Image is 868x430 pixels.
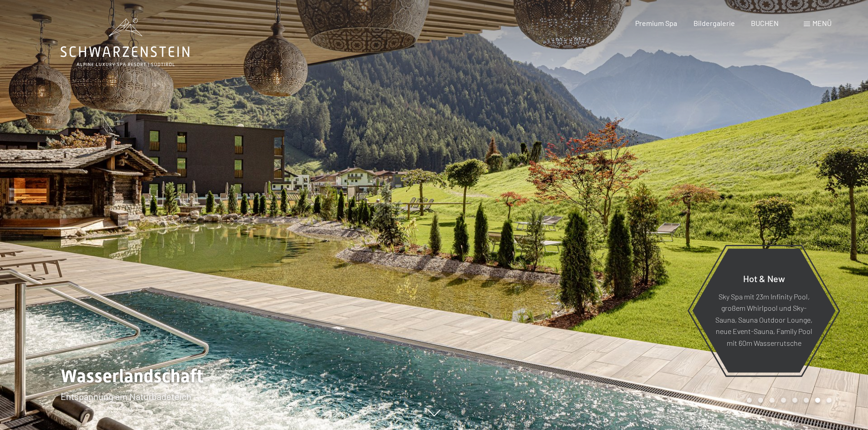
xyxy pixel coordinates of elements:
div: Carousel Page 2 [758,398,763,403]
a: Premium Spa [635,19,677,27]
div: Carousel Page 1 [747,398,752,403]
div: Carousel Pagination [744,398,832,403]
div: Carousel Page 7 (Current Slide) [815,398,820,403]
div: Carousel Page 3 [770,398,775,403]
a: BUCHEN [751,19,779,27]
span: Hot & New [743,273,785,283]
span: Menü [812,19,832,27]
a: Bildergalerie [693,19,735,27]
div: Carousel Page 4 [781,398,786,403]
div: Carousel Page 8 [827,398,832,403]
a: Hot & New Sky Spa mit 23m Infinity Pool, großem Whirlpool und Sky-Sauna, Sauna Outdoor Lounge, ne... [692,248,836,373]
div: Carousel Page 5 [792,398,797,403]
div: Carousel Page 6 [804,398,809,403]
p: Sky Spa mit 23m Infinity Pool, großem Whirlpool und Sky-Sauna, Sauna Outdoor Lounge, neue Event-S... [714,290,813,349]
